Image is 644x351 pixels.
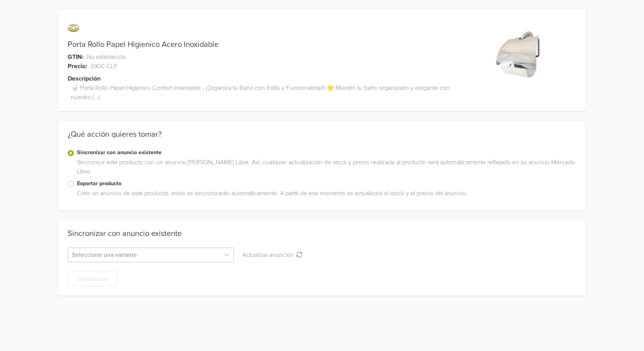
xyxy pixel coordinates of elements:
[74,158,576,179] div: Sincronice este producto con un anuncio [PERSON_NAME] Libre. Así, cualquier actualización de stoc...
[68,52,84,62] span: GTIN:
[68,272,117,286] button: Sincronizar
[237,248,307,262] button: Actualizar anuncios
[74,189,576,201] div: Cree un anuncio de este producto, estos se sincronizarán automáticamente. A partir de ese momento...
[90,62,117,71] span: 3900 CLP
[77,179,576,188] label: Exportar producto
[71,83,463,102] span: 🚽 Porta Rollo Papel Higiénico Confort Inoxidable - ¡Organiza tu Baño con Estilo y Funcionalidad! ...
[68,40,219,49] a: Porta Rollo Papel Higienico Acero Inoxidable
[58,130,586,148] div: ¿Qué acción quieres tomar?
[68,62,87,71] span: Precio:
[68,74,101,83] span: Descripción
[68,229,182,238] div: Sincronizar con anuncio existente
[77,148,576,157] label: Sincronizar con anuncio existente
[490,25,549,83] img: product_image
[87,52,126,62] span: No establecido
[242,251,296,259] span: Actualizar anuncios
